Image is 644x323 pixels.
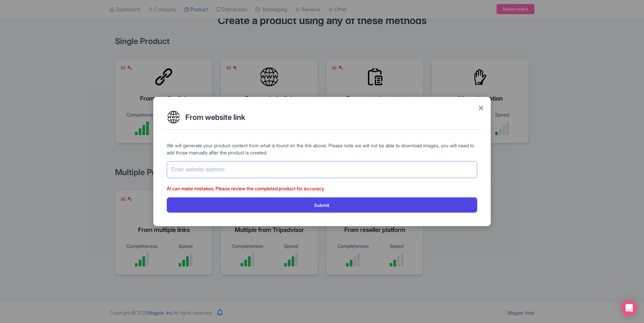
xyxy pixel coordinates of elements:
p: We will generate your product content from what is found on the link above. Please note we will n... [167,142,477,156]
h2: From website link [185,113,477,121]
p: AI can make mistakes, Please review the completed product for accuracy [167,185,477,192]
div: Open Intercom Messenger [621,300,637,316]
button: Submit [167,197,477,213]
span: × [478,100,484,114]
input: Enter website address [167,161,477,178]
